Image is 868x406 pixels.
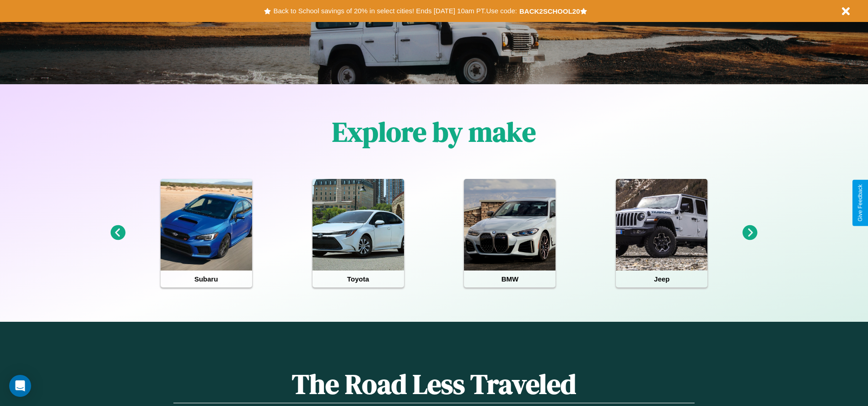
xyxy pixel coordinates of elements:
div: Give Feedback [857,184,863,222]
button: Back to School savings of 20% in select cities! Ends [DATE] 10am PT.Use code: [271,5,519,17]
h4: Jeep [616,271,707,287]
h4: Subaru [161,271,252,287]
b: BACK2SCHOOL20 [519,7,580,15]
h4: BMW [464,271,555,287]
h1: Explore by make [332,113,536,151]
h4: Toyota [313,271,404,287]
div: Open Intercom Messenger [9,375,31,397]
h1: The Road Less Traveled [173,365,694,403]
